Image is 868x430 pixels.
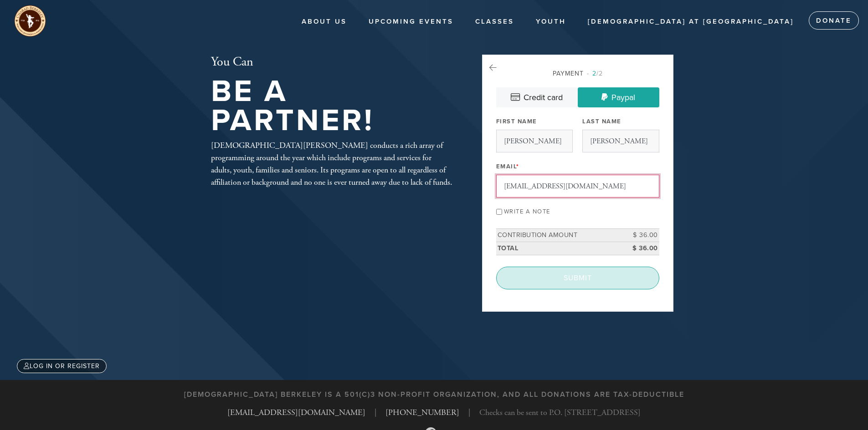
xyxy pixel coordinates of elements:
[479,406,641,419] span: Checks can be sent to P.O. [STREET_ADDRESS]
[504,208,550,215] label: Write a note
[211,55,452,70] h2: You Can
[496,69,659,78] div: Payment
[496,162,519,171] label: Email
[809,11,859,30] a: Donate
[227,407,365,418] a: [EMAIL_ADDRESS][DOMAIN_NAME]
[618,229,659,242] td: $ 36.00
[578,87,659,107] a: Paypal
[375,406,376,419] span: |
[211,139,452,188] div: [DEMOGRAPHIC_DATA][PERSON_NAME] conducts a rich array of programming around the year which includ...
[496,229,618,242] td: Contribution Amount
[211,77,452,136] h1: Be A Partner!
[618,242,659,255] td: $ 36.00
[592,70,596,77] span: 2
[468,406,470,419] span: |
[496,242,618,255] td: Total
[529,13,573,30] a: Youth
[184,390,684,399] h3: [DEMOGRAPHIC_DATA] Berkeley is a 501(c)3 non-profit organization, and all donations are tax-deduc...
[14,5,46,37] img: unnamed%20%283%29_0.png
[362,13,460,30] a: Upcoming Events
[496,117,537,126] label: First Name
[496,267,659,289] input: Submit
[385,407,459,418] a: [PHONE_NUMBER]
[468,13,521,30] a: Classes
[516,163,519,170] span: This field is required.
[496,87,578,107] a: Credit card
[17,359,107,373] a: Log in or register
[581,13,801,30] a: [DEMOGRAPHIC_DATA] at [GEOGRAPHIC_DATA]
[295,13,354,30] a: About Us
[582,117,621,126] label: Last Name
[587,70,603,77] span: /2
